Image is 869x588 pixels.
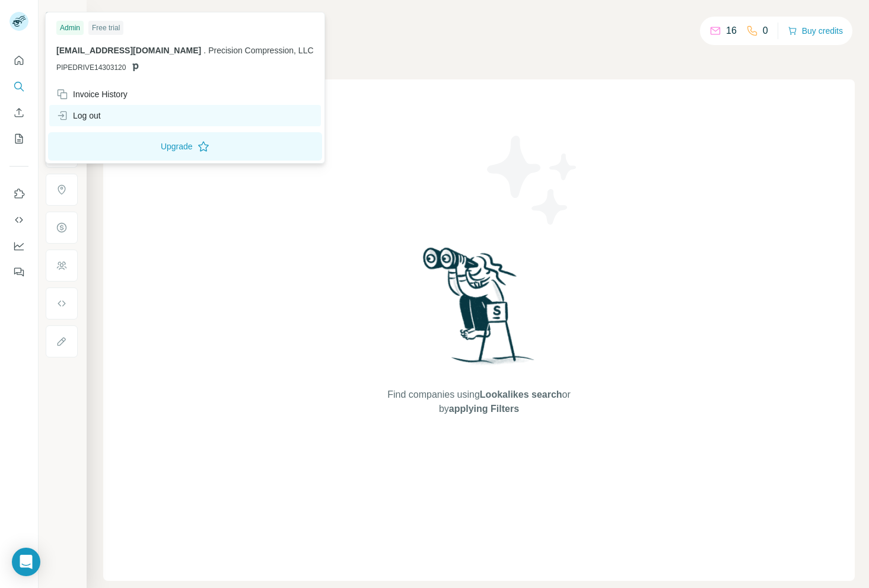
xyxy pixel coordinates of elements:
img: Surfe Illustration - Stars [479,127,586,234]
button: Show [37,7,85,25]
button: Upgrade [48,132,322,161]
button: Search [9,76,28,97]
span: Find companies using or by [384,388,574,416]
button: Use Surfe API [9,209,28,231]
button: Buy credits [788,23,843,39]
div: Invoice History [56,88,128,100]
span: Precision Compression, LLC [208,46,313,55]
div: Free trial [88,21,123,35]
p: 16 [726,24,737,38]
button: Dashboard [9,235,28,257]
h4: Search [103,14,855,31]
button: Quick start [9,50,28,71]
div: Log out [56,110,101,122]
p: 0 [763,24,768,38]
button: My lists [9,128,28,149]
span: . [203,46,206,55]
div: Admin [56,21,84,35]
div: Open Intercom Messenger [12,548,40,576]
span: applying Filters [449,404,519,414]
span: [EMAIL_ADDRESS][DOMAIN_NAME] [56,46,201,55]
img: Surfe Illustration - Woman searching with binoculars [418,244,541,376]
span: PIPEDRIVE14303120 [56,62,126,73]
span: Lookalikes search [480,389,562,400]
button: Use Surfe on LinkedIn [9,183,28,204]
button: Enrich CSV [9,102,28,123]
button: Feedback [9,261,28,283]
